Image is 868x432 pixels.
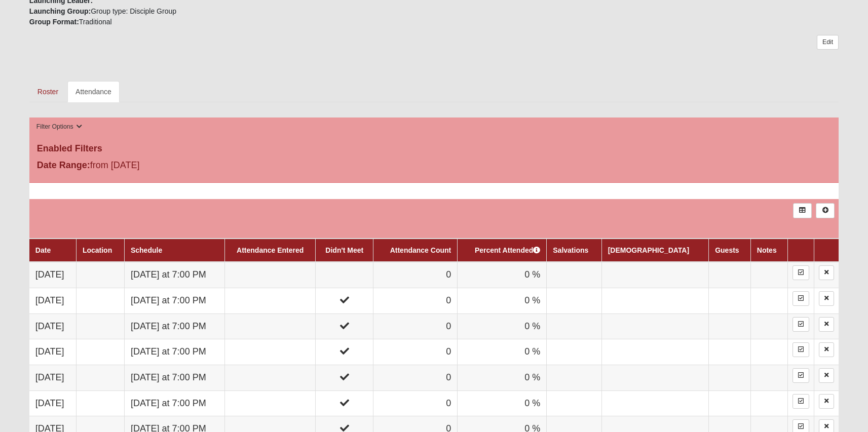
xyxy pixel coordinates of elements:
[124,262,224,288] td: [DATE] at 7:00 PM
[35,246,51,254] a: Date
[29,339,77,365] td: [DATE]
[124,390,224,416] td: [DATE] at 7:00 PM
[458,288,547,313] td: 0 %
[757,246,777,254] a: Notes
[792,342,809,357] a: Enter Attendance
[373,339,458,365] td: 0
[819,394,834,409] a: Delete
[458,339,547,365] td: 0 %
[373,365,458,390] td: 0
[819,368,834,383] a: Delete
[124,365,224,390] td: [DATE] at 7:00 PM
[124,339,224,365] td: [DATE] at 7:00 PM
[458,313,547,339] td: 0 %
[709,239,751,262] th: Guests
[29,262,77,288] td: [DATE]
[601,239,709,262] th: [DEMOGRAPHIC_DATA]
[458,390,547,416] td: 0 %
[29,18,79,26] strong: Group Format:
[237,246,304,254] a: Attendance Entered
[325,246,363,254] a: Didn't Meet
[458,365,547,390] td: 0 %
[793,203,812,218] a: Export to Excel
[131,246,162,254] a: Schedule
[37,143,831,154] h4: Enabled Filters
[373,288,458,313] td: 0
[458,262,547,288] td: 0 %
[29,159,299,175] div: from [DATE]
[29,365,77,390] td: [DATE]
[29,313,77,339] td: [DATE]
[816,203,835,218] a: Alt+N
[29,81,66,102] a: Roster
[475,246,540,254] a: Percent Attended
[124,288,224,313] td: [DATE] at 7:00 PM
[819,291,834,306] a: Delete
[33,122,86,132] button: Filter Options
[37,159,90,172] label: Date Range:
[819,342,834,357] a: Delete
[67,81,120,102] a: Attendance
[817,35,839,50] a: Edit
[29,390,77,416] td: [DATE]
[373,390,458,416] td: 0
[390,246,451,254] a: Attendance Count
[29,7,91,15] strong: Launching Group:
[83,246,112,254] a: Location
[819,265,834,280] a: Delete
[792,265,809,280] a: Enter Attendance
[124,313,224,339] td: [DATE] at 7:00 PM
[819,317,834,332] a: Delete
[29,288,77,313] td: [DATE]
[373,262,458,288] td: 0
[792,317,809,332] a: Enter Attendance
[792,291,809,306] a: Enter Attendance
[373,313,458,339] td: 0
[792,394,809,409] a: Enter Attendance
[547,239,601,262] th: Salvations
[792,368,809,383] a: Enter Attendance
